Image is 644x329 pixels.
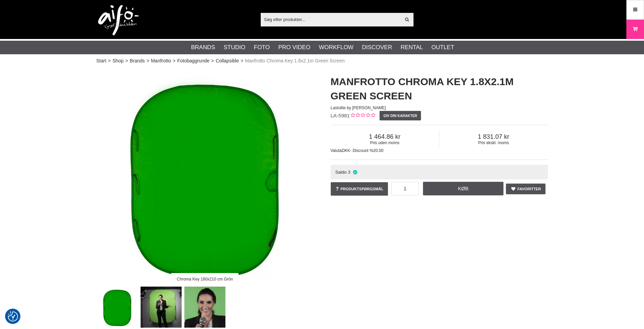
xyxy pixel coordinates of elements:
[147,57,149,64] span: >
[348,170,350,175] span: 3
[141,287,182,328] img: Greenscreen
[319,43,353,52] a: Workflow
[331,105,386,110] span: Lastolite by [PERSON_NAME]
[261,14,401,24] input: Søg efter produkter...
[331,140,439,145] span: Pris uden moms
[254,43,270,52] a: Foto
[191,43,215,52] a: Brands
[245,57,345,64] span: Manfrotto Chroma Key 1.8x2.1m Green Screen
[352,170,358,175] i: På lager
[331,148,342,153] span: Valuta
[216,57,239,64] a: Collapsible
[151,57,171,64] a: Manfrotto
[423,182,504,195] a: Køb
[96,57,107,64] a: Start
[125,57,128,64] span: >
[108,57,111,64] span: >
[342,148,350,153] span: DKK
[8,311,18,322] img: Revisit consent button
[331,133,439,140] span: 1 464.86
[98,5,139,36] img: logo.png
[173,57,176,64] span: >
[112,57,124,64] a: Shop
[335,170,347,175] span: Saldo
[184,287,225,328] img: Greenscreen
[362,43,392,52] a: Discover
[431,43,454,52] a: Outlet
[171,273,239,285] div: Chroma Key 180x210 cm Grön
[331,75,548,103] h1: Manfrotto Chroma Key 1.8x2.1m Green Screen
[506,183,546,194] a: Favoritter
[350,112,375,119] div: Kundebed&#248;mmelse: 0
[8,310,18,323] button: Samtykkepræferencer
[96,68,314,285] img: Chroma Key 180x210 cm Grön
[211,57,214,64] span: >
[331,113,350,118] span: LA-5981
[241,57,243,64] span: >
[278,43,310,52] a: Pro Video
[224,43,245,52] a: Studio
[130,57,145,64] a: Brands
[439,140,548,145] span: Pris ekskl. moms
[439,133,548,140] span: 1 831.07
[380,111,421,120] a: Giv din karakter
[401,43,423,52] a: Rental
[373,148,383,153] span: 20.00
[177,57,209,64] a: Fotobaggrunde
[350,148,373,153] span: - Discount %
[331,182,388,196] a: Produktspørgsmål
[97,287,138,328] img: Chroma Key 180x210 cm Grön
